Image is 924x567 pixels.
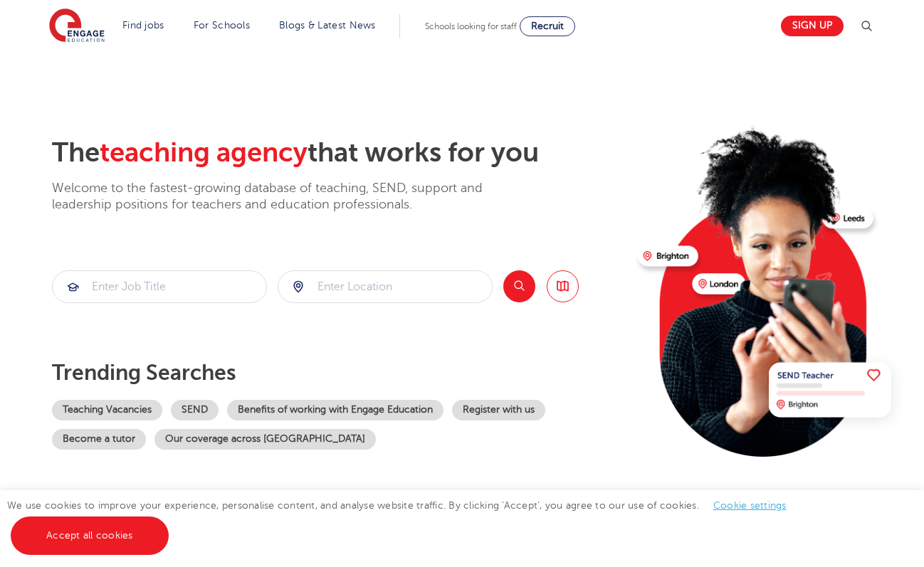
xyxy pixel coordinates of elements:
[52,429,146,450] a: Become a tutor
[520,16,575,36] a: Recruit
[52,137,626,169] h2: The that works for you
[531,21,564,31] span: Recruit
[49,9,105,44] img: Engage Education
[154,429,376,450] a: Our coverage across [GEOGRAPHIC_DATA]
[122,20,164,31] a: Find jobs
[52,360,626,386] p: Trending searches
[53,271,266,302] input: Submit
[171,400,219,420] a: SEND
[503,270,535,302] button: Search
[227,400,443,420] a: Benefits of working with Engage Education
[52,180,522,213] p: Welcome to the fastest-growing database of teaching, SEND, support and leadership positions for t...
[452,400,545,420] a: Register with us
[425,21,517,31] span: Schools looking for staff
[781,16,844,36] a: Sign up
[52,400,162,420] a: Teaching Vacancies
[7,500,801,541] span: We use cookies to improve your experience, personalise content, and analyse website traffic. By c...
[52,270,267,303] div: Submit
[100,137,308,168] span: teaching agency
[278,270,493,303] div: Submit
[278,271,492,302] input: Submit
[279,20,376,31] a: Blogs & Latest News
[713,500,787,511] a: Cookie settings
[194,20,250,31] a: For Schools
[11,516,169,555] a: Accept all cookies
